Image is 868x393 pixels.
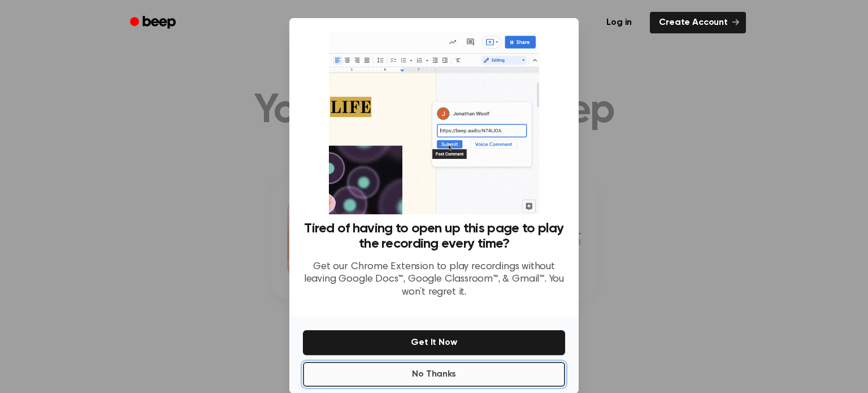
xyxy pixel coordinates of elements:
a: Create Account [650,12,746,33]
button: Get It Now [303,330,565,355]
img: Beep extension in action [329,32,539,214]
a: Log in [595,10,643,36]
p: Get our Chrome Extension to play recordings without leaving Google Docs™, Google Classroom™, & Gm... [303,261,565,299]
h3: Tired of having to open up this page to play the recording every time? [303,221,565,252]
a: Beep [122,12,186,34]
button: No Thanks [303,362,565,387]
